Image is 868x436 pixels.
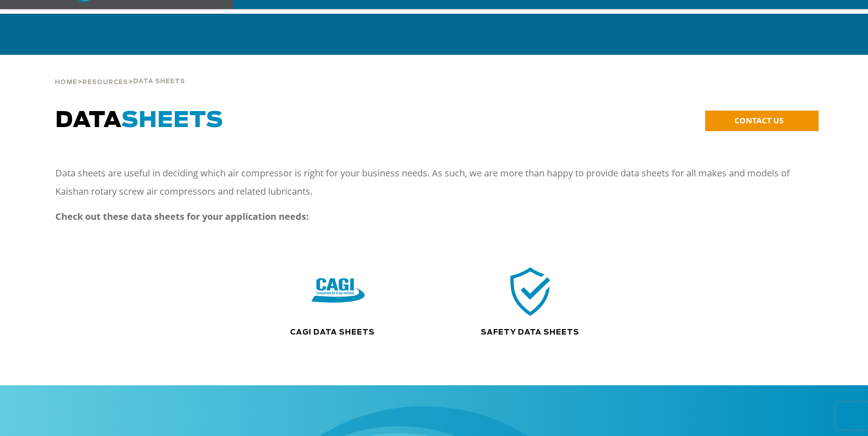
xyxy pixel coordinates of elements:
a: CAGI Data Sheets [290,329,375,336]
a: Home [55,78,77,86]
span: CONTACT US [734,115,783,126]
span: Data Sheets [133,79,185,85]
p: Data sheets are useful in deciding which air compressor is right for your business needs. As such... [55,164,797,201]
div: CAGI [242,265,434,318]
span: DATA [55,110,223,132]
a: Resources [82,78,128,86]
a: CONTACT US [705,111,819,131]
a: Safety Data Sheets [481,329,579,336]
span: Home [55,80,77,85]
span: SHEETS [121,110,223,132]
div: safety icon [442,265,618,318]
div: > > [55,55,185,90]
img: CAGI [312,265,365,318]
span: Resources [82,80,128,85]
img: safety icon [504,265,557,318]
strong: Check out these data sheets for your application needs: [55,210,309,223]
